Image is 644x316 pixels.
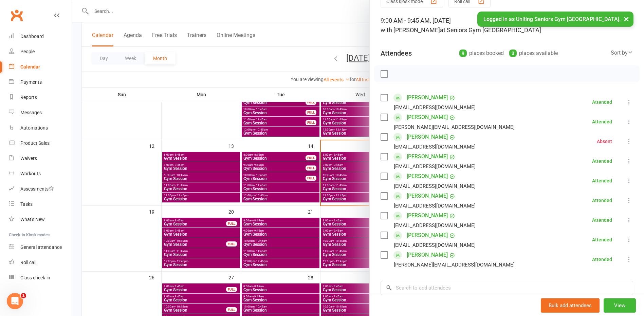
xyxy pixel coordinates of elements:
[20,244,62,250] div: General attendance
[9,75,72,90] a: Payments
[394,162,476,171] div: [EMAIL_ADDRESS][DOMAIN_NAME]
[592,159,612,163] div: Attended
[8,7,25,24] a: Clubworx
[20,34,44,39] div: Dashboard
[20,49,35,54] div: People
[9,136,72,151] a: Product Sales
[592,218,612,222] div: Attended
[592,178,612,183] div: Attended
[9,44,72,59] a: People
[9,29,72,44] a: Dashboard
[9,212,72,227] a: What's New
[9,151,72,166] a: Waivers
[407,191,448,201] a: [PERSON_NAME]
[20,275,50,280] div: Class check-in
[592,119,612,124] div: Attended
[597,139,612,144] div: Absent
[407,210,448,221] a: [PERSON_NAME]
[407,112,448,123] a: [PERSON_NAME]
[459,48,504,58] div: places booked
[592,257,612,262] div: Attended
[541,298,600,313] button: Bulk add attendees
[509,48,558,58] div: places available
[611,48,633,57] div: Sort by
[20,95,37,100] div: Reports
[9,59,72,75] a: Calendar
[20,201,33,207] div: Tasks
[20,217,45,222] div: What's New
[407,230,448,241] a: [PERSON_NAME]
[440,26,541,34] span: at Seniors Gym [GEOGRAPHIC_DATA]
[394,260,515,269] div: [PERSON_NAME][EMAIL_ADDRESS][DOMAIN_NAME]
[509,50,517,57] div: 3
[21,293,26,298] span: 1
[620,12,632,26] button: ×
[381,48,412,58] div: Attendees
[394,182,476,191] div: [EMAIL_ADDRESS][DOMAIN_NAME]
[407,171,448,182] a: [PERSON_NAME]
[394,201,476,210] div: [EMAIL_ADDRESS][DOMAIN_NAME]
[9,120,72,136] a: Automations
[394,221,476,230] div: [EMAIL_ADDRESS][DOMAIN_NAME]
[592,237,612,242] div: Attended
[407,132,448,142] a: [PERSON_NAME]
[20,260,36,265] div: Roll call
[592,198,612,203] div: Attended
[407,151,448,162] a: [PERSON_NAME]
[20,156,37,161] div: Waivers
[407,92,448,103] a: [PERSON_NAME]
[394,241,476,250] div: [EMAIL_ADDRESS][DOMAIN_NAME]
[604,298,636,313] button: View
[9,197,72,212] a: Tasks
[9,105,72,120] a: Messages
[20,64,40,70] div: Calendar
[20,125,48,131] div: Automations
[394,123,515,132] div: [PERSON_NAME][EMAIL_ADDRESS][DOMAIN_NAME]
[20,79,42,85] div: Payments
[9,240,72,255] a: General attendance kiosk mode
[9,90,72,105] a: Reports
[407,250,448,260] a: [PERSON_NAME]
[592,100,612,104] div: Attended
[20,140,50,146] div: Product Sales
[381,26,440,34] span: with [PERSON_NAME]
[7,293,23,309] iframe: Intercom live chat
[483,16,621,22] span: Logged in as Uniting Seniors Gym [GEOGRAPHIC_DATA].
[9,181,72,197] a: Assessments
[394,142,476,151] div: [EMAIL_ADDRESS][DOMAIN_NAME]
[9,270,72,285] a: Class kiosk mode
[394,103,476,112] div: [EMAIL_ADDRESS][DOMAIN_NAME]
[9,166,72,181] a: Workouts
[459,50,467,57] div: 9
[20,186,54,192] div: Assessments
[381,281,633,295] input: Search to add attendees
[20,110,42,115] div: Messages
[9,255,72,270] a: Roll call
[20,171,41,176] div: Workouts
